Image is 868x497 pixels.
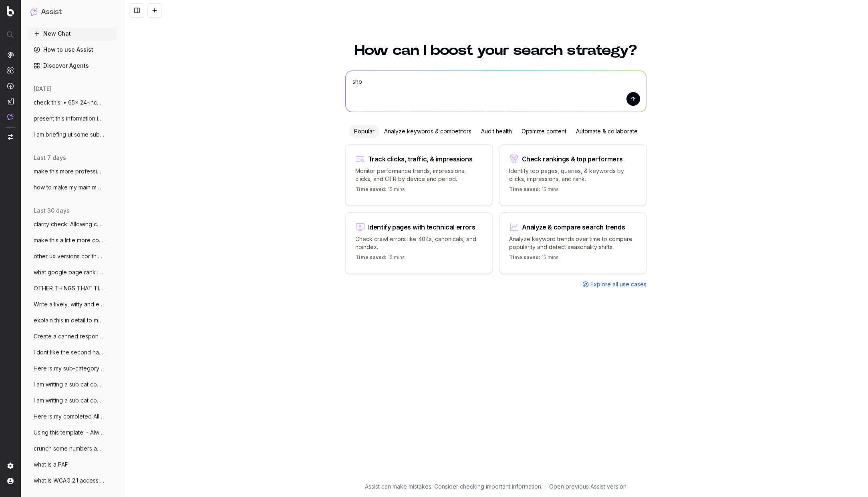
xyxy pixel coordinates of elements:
[355,235,483,251] p: Check crawl errors like 404s, canonicals, and noindex.
[509,186,540,192] span: Time saved:
[355,186,387,192] span: Time saved:
[355,167,483,183] p: Monitor performance trends, impressions, clicks, and CTR by device and period.
[7,98,14,105] img: Studio
[355,254,405,264] p: 15 mins
[34,412,104,421] span: Here is my completed All BBQs content pa
[27,282,117,295] button: OTHER THINGS THAT TIE IN WITH THIS AUSSI
[34,316,104,324] span: explain this in detail to me (ecommerce
[27,43,117,56] a: How to use Assist
[27,96,117,109] button: check this: • 65x 24-inch Monitors: $13,
[7,67,14,74] img: Intelligence
[27,59,117,72] a: Discover Agents
[34,183,104,191] span: how to make my main monitor brighter -
[27,218,117,231] button: clarity check: Allowing customers to ass
[27,165,117,178] button: make this more professional: I hope this
[355,254,387,260] span: Time saved:
[8,134,13,140] img: Switch project
[27,410,117,423] button: Here is my completed All BBQs content pa
[365,483,542,491] p: Assist can make mistakes. Consider checking important information.
[522,156,623,162] div: Check rankings & top performers
[509,254,540,260] span: Time saved:
[34,284,104,292] span: OTHER THINGS THAT TIE IN WITH THIS AUSSI
[27,27,117,40] button: New Chat
[27,181,117,194] button: how to make my main monitor brighter -
[590,280,646,288] span: Explore all use cases
[582,280,646,288] a: Explore all use cases
[34,380,104,388] span: I am writing a sub cat content creation
[27,266,117,279] button: what google page rank in [PERSON_NAME]
[34,115,104,123] span: present this information in a clear, tig
[34,332,104,340] span: Create a canned response from online fra
[34,445,104,453] span: crunch some numbers and gather data to g
[34,348,104,356] span: I dont like the second half of this sent
[522,224,625,230] div: Analyze & compare search trends
[379,125,476,138] div: Analyze keywords & competitors
[27,346,117,359] button: I dont like the second half of this sent
[30,6,114,18] button: Assist
[7,52,14,58] img: Analytics
[355,186,405,196] p: 15 mins
[549,483,626,491] a: Open previous Assist version
[7,463,14,469] img: Setting
[7,82,14,89] img: Activation
[346,71,646,112] textarea: sho
[27,458,117,471] button: what is a PAF
[34,99,104,107] span: check this: • 65x 24-inch Monitors: $13,
[34,429,104,437] span: Using this template: - Always use simple
[34,252,104,260] span: other ux versions cor this type of custo
[27,442,117,455] button: crunch some numbers and gather data to g
[368,156,473,162] div: Track clicks, traffic, & impressions
[27,378,117,391] button: I am writing a sub cat content creation
[27,128,117,141] button: i am briefing ut some sub category [PERSON_NAME]
[27,250,117,263] button: other ux versions cor this type of custo
[27,426,117,439] button: Using this template: - Always use simple
[27,112,117,125] button: present this information in a clear, tig
[34,300,104,308] span: Write a lively, witty and engaging meta
[349,125,379,138] div: Popular
[34,268,104,276] span: what google page rank in [PERSON_NAME]
[34,477,104,485] span: what is WCAG 2.1 accessibility requireme
[7,113,14,120] img: Assist
[34,364,104,372] span: Here is my sub-category content brief fo
[34,167,104,175] span: make this more professional: I hope this
[27,298,117,311] button: Write a lively, witty and engaging meta
[509,254,559,264] p: 15 mins
[27,474,117,487] button: what is WCAG 2.1 accessibility requireme
[27,394,117,407] button: I am writing a sub cat content creation
[509,186,559,196] p: 15 mins
[30,8,38,16] img: Assist
[34,131,104,139] span: i am briefing ut some sub category [PERSON_NAME]
[509,167,636,183] p: Identify top pages, queries, & keywords by clicks, impressions, and rank.
[476,125,517,138] div: Audit health
[27,314,117,327] button: explain this in detail to me (ecommerce
[368,224,475,230] div: Identify pages with technical errors
[34,220,104,228] span: clarity check: Allowing customers to ass
[571,125,642,138] div: Automate & collaborate
[345,43,646,58] h1: How can I boost your search strategy?
[34,85,52,93] span: [DATE]
[34,154,66,162] span: last 7 days
[34,396,104,404] span: I am writing a sub cat content creation
[7,478,14,484] img: My account
[41,6,62,18] h1: Assist
[27,330,117,343] button: Create a canned response from online fra
[509,235,636,251] p: Analyze keyword trends over time to compare popularity and detect seasonality shifts.
[34,207,70,215] span: last 30 days
[7,6,14,16] img: Botify logo
[34,236,104,244] span: make this a little more conversational"
[517,125,571,138] div: Optimize content
[34,461,68,469] span: what is a PAF
[27,234,117,247] button: make this a little more conversational"
[27,362,117,375] button: Here is my sub-category content brief fo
